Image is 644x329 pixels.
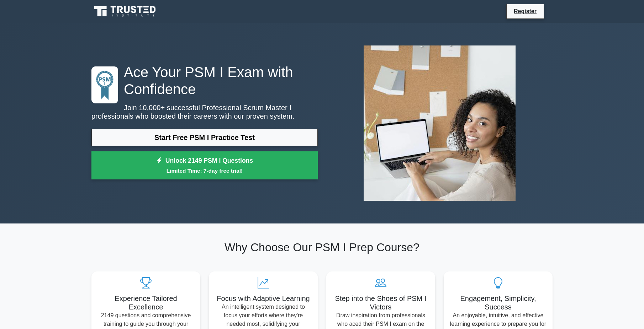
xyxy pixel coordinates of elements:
[91,64,318,98] h1: Ace Your PSM I Exam with Confidence
[510,7,541,16] a: Register
[215,294,312,303] h5: Focus with Adaptive Learning
[449,294,547,311] h5: Engagement, Simplicity, Success
[91,103,318,120] p: Join 10,000+ successful Professional Scrum Master I professionals who boosted their careers with ...
[91,151,318,180] a: Unlock 2149 PSM I QuestionsLimited Time: 7-day free trial!
[332,294,429,311] h5: Step into the Shoes of PSM I Victors
[91,129,318,146] a: Start Free PSM I Practice Test
[100,167,309,175] small: Limited Time: 7-day free trial!
[91,241,553,254] h2: Why Choose Our PSM I Prep Course?
[97,294,195,311] h5: Experience Tailored Excellence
